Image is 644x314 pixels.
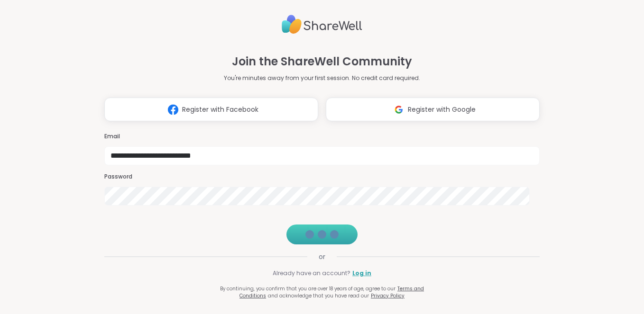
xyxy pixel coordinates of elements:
[104,173,540,181] h3: Password
[232,53,412,70] h1: Join the ShareWell Community
[239,285,424,299] a: Terms and Conditions
[371,292,405,299] a: Privacy Policy
[273,269,350,278] span: Already have an account?
[307,252,337,261] span: or
[352,269,371,278] a: Log in
[224,74,420,82] p: You're minutes away from your first session. No credit card required.
[268,292,369,299] span: and acknowledge that you have read our
[104,133,540,141] h3: Email
[282,11,362,38] img: ShareWell Logo
[220,285,396,292] span: By continuing, you confirm that you are over 18 years of age, agree to our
